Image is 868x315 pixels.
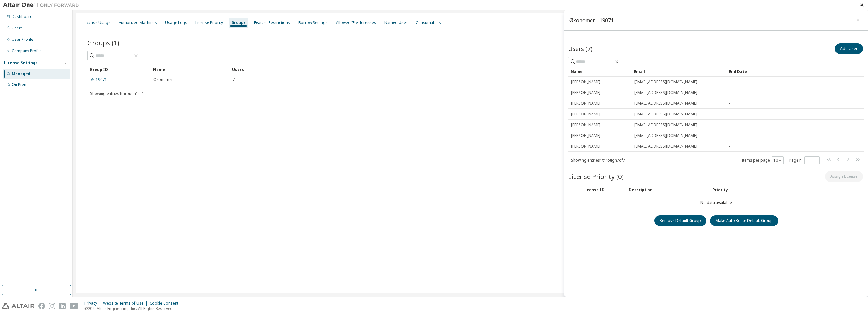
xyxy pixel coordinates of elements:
[634,144,697,149] span: [EMAIL_ADDRESS][DOMAIN_NAME]
[336,20,376,25] div: Allowed IP Addresses
[571,112,600,117] span: [PERSON_NAME]
[150,301,182,306] div: Cookie Consent
[729,112,730,117] span: -
[634,79,697,84] span: [EMAIL_ADDRESS][DOMAIN_NAME]
[825,171,863,182] button: Assign License
[2,303,34,309] img: altair_logo.svg
[195,20,223,25] div: License Priority
[634,90,697,95] span: [EMAIL_ADDRESS][DOMAIN_NAME]
[568,45,592,52] span: Users (7)
[729,79,730,84] span: -
[4,60,38,65] div: License Settings
[729,101,730,106] span: -
[571,157,625,163] span: Showing entries 1 through 7 of 7
[90,77,107,82] a: 19071
[384,20,407,25] div: Named User
[12,82,28,87] div: On Prem
[571,144,600,149] span: [PERSON_NAME]
[568,42,864,294] div: No data available
[165,20,187,25] div: Usage Logs
[59,303,66,309] img: linkedin.svg
[38,303,45,309] img: facebook.svg
[571,79,600,84] span: [PERSON_NAME]
[634,66,724,77] div: Email
[87,38,119,47] span: Groups (1)
[571,133,600,138] span: [PERSON_NAME]
[571,122,600,127] span: [PERSON_NAME]
[569,18,614,23] div: Økonomer - 19071
[583,188,621,193] div: License ID
[729,133,730,138] span: -
[729,122,730,127] span: -
[634,112,697,117] span: [EMAIL_ADDRESS][DOMAIN_NAME]
[416,20,441,25] div: Consumables
[789,156,820,164] span: Page n.
[84,306,182,311] p: © 2025 Altair Engineering, Inc. All Rights Reserved.
[153,64,227,74] div: Name
[710,215,778,226] button: Make Auto Route Default Group
[629,188,705,193] div: Description
[70,303,79,309] img: youtube.svg
[773,158,782,163] button: 10
[3,2,82,8] img: Altair One
[634,133,697,138] span: [EMAIL_ADDRESS][DOMAIN_NAME]
[12,48,42,53] div: Company Profile
[835,43,863,54] button: Add User
[729,66,846,77] div: End Date
[742,156,784,164] span: Items per page
[254,20,290,25] div: Feature Restrictions
[712,188,728,193] div: Priority
[568,172,624,181] span: License Priority (0)
[49,303,55,309] img: instagram.svg
[729,144,730,149] span: -
[12,37,33,42] div: User Profile
[84,301,103,306] div: Privacy
[119,20,157,25] div: Authorized Machines
[232,64,836,74] div: Users
[12,26,23,31] div: Users
[571,66,629,77] div: Name
[12,14,33,19] div: Dashboard
[729,90,730,95] span: -
[103,301,150,306] div: Website Terms of Use
[654,215,706,226] button: Remove Default Group
[90,64,148,74] div: Group ID
[84,20,110,25] div: License Usage
[90,91,144,96] span: Showing entries 1 through 1 of 1
[231,20,246,25] div: Groups
[232,77,235,82] span: 7
[571,90,600,95] span: [PERSON_NAME]
[153,77,173,82] span: Økonomer
[298,20,328,25] div: Borrow Settings
[634,101,697,106] span: [EMAIL_ADDRESS][DOMAIN_NAME]
[12,71,30,77] div: Managed
[571,101,600,106] span: [PERSON_NAME]
[634,122,697,127] span: [EMAIL_ADDRESS][DOMAIN_NAME]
